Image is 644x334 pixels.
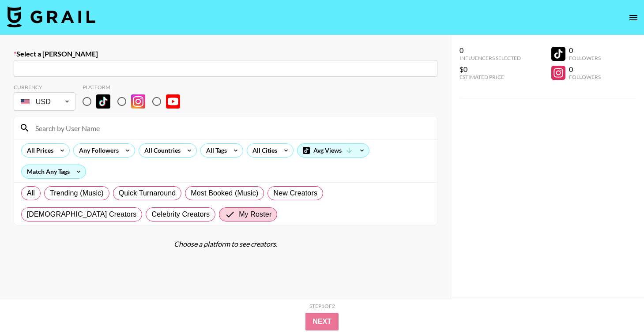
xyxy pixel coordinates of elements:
div: Match Any Tags [22,165,86,178]
div: Platform [83,84,187,90]
div: Any Followers [74,144,121,157]
div: $0 [459,65,521,74]
span: Most Booked (Music) [191,188,258,199]
img: Instagram [131,94,145,109]
div: Avg Views [298,144,369,157]
div: Currency [14,84,75,90]
div: Estimated Price [459,74,521,80]
div: 0 [459,46,521,55]
img: Grail Talent [7,6,95,27]
span: [DEMOGRAPHIC_DATA] Creators [27,209,137,220]
div: All Prices [22,144,55,157]
button: Next [305,313,339,330]
input: Search by User Name [30,121,432,135]
img: YouTube [166,94,180,109]
button: open drawer [625,9,642,26]
span: Celebrity Creators [151,209,210,220]
div: Followers [569,55,601,61]
span: All [27,188,35,199]
label: Select a [PERSON_NAME] [14,49,437,58]
div: 0 [569,46,601,55]
div: Followers [569,74,601,80]
div: 0 [569,65,601,74]
div: All Cities [247,144,279,157]
img: TikTok [96,94,110,109]
div: Step 1 of 2 [309,303,335,309]
div: Choose a platform to see creators. [14,240,437,248]
span: Trending (Music) [50,188,104,199]
div: All Tags [201,144,229,157]
span: New Creators [273,188,317,199]
span: My Roster [239,209,271,220]
div: All Countries [139,144,182,157]
div: Influencers Selected [459,55,521,61]
div: USD [15,94,74,109]
span: Quick Turnaround [119,188,176,199]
